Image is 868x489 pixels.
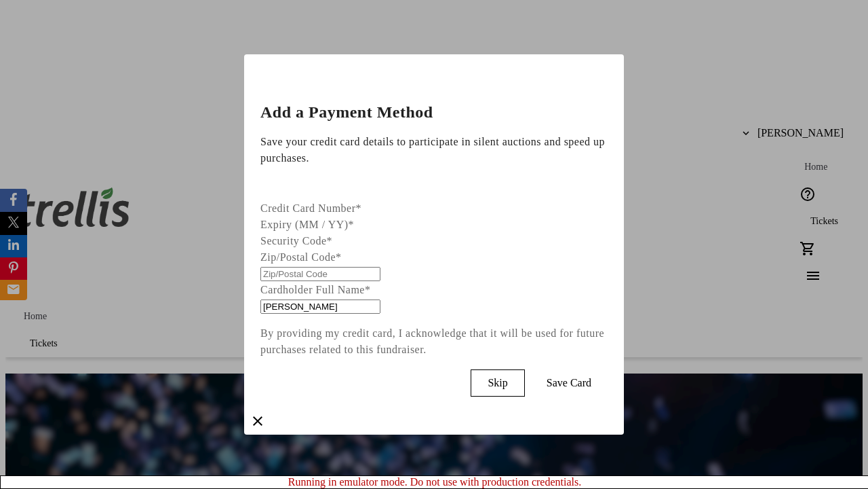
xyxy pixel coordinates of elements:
label: Security Code* [260,235,332,247]
h2: Add a Payment Method [260,104,608,120]
button: Skip [471,369,524,397]
button: Save Card [530,369,608,397]
label: Cardholder Full Name* [260,284,370,295]
span: Skip [488,377,507,389]
input: Card Holder Name [260,300,380,314]
input: Zip/Postal Code [260,267,380,281]
button: close [244,407,271,435]
label: Credit Card Number* [260,202,361,214]
span: Save Card [547,377,591,389]
label: Expiry (MM / YY)* [260,219,354,230]
label: Zip/Postal Code* [260,251,342,263]
p: By providing my credit card, I acknowledge that it will be used for future purchases related to t... [260,325,608,358]
p: Save your credit card details to participate in silent auctions and speed up purchases. [260,134,608,166]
